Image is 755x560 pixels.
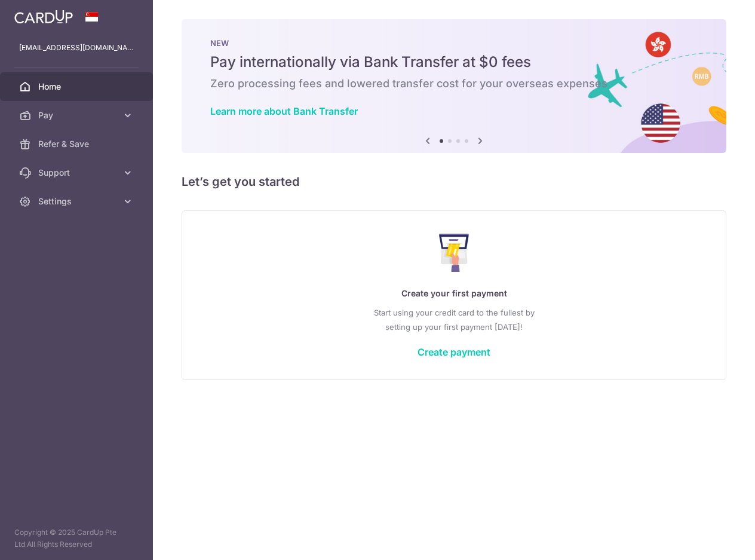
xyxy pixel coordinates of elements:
p: Create your first payment [206,286,702,301]
h6: Zero processing fees and lowered transfer cost for your overseas expenses [210,76,698,91]
img: Make Payment [439,234,469,272]
span: Settings [38,195,117,207]
p: [EMAIL_ADDRESS][DOMAIN_NAME] [19,42,134,54]
img: CardUp [14,10,73,24]
a: Learn more about Bank Transfer [210,105,358,117]
p: NEW [210,38,698,48]
p: Start using your credit card to the fullest by setting up your first payment [DATE]! [206,305,702,334]
img: Bank transfer banner [182,19,726,153]
h5: Let’s get you started [182,172,726,191]
span: Support [38,167,117,179]
span: Home [38,81,117,93]
span: Pay [38,109,117,121]
span: Refer & Save [38,138,117,150]
h5: Pay internationally via Bank Transfer at $0 fees [210,53,698,72]
a: Create payment [418,346,490,358]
